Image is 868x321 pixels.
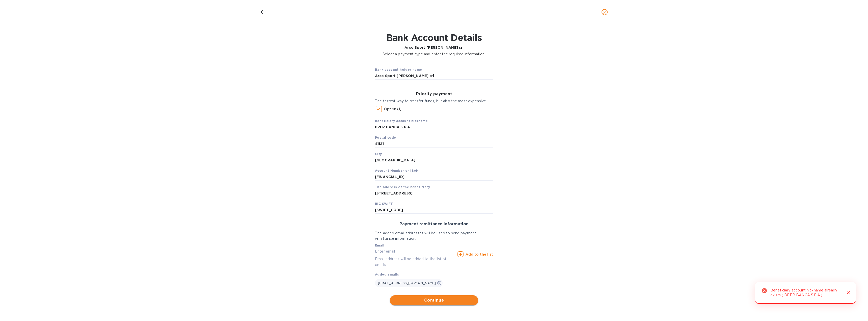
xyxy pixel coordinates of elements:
span: Continue [394,297,474,303]
input: Beneficiary account nickname [375,124,493,131]
input: The address of the beneficiary [375,190,493,197]
h3: Priority payment [375,92,493,96]
button: Continue [390,295,478,305]
h3: Payment remittance information [375,222,493,227]
b: Added emails [375,273,399,276]
b: Postal code [375,136,396,139]
b: Account Number or IBAN [375,169,419,172]
div: Beneficiary account nickname already exists ( BPER BANCA S.P.A.) [770,286,841,300]
div: [EMAIL_ADDRESS][DOMAIN_NAME] [375,279,443,287]
b: The address of the beneficiary [375,185,430,189]
b: Arco Sport [PERSON_NAME] srl [404,45,464,50]
u: Add to the list [466,252,493,256]
b: Beneficiary account nickname [375,119,428,123]
p: The fastest way to transfer funds, but also the most expensive [375,98,493,104]
button: Close [845,289,852,296]
p: Select a payment type and enter the required information. [383,52,485,57]
p: Email address will be added to the list of emails [375,256,455,268]
input: Account Number or IBAN [375,173,493,181]
label: Email [375,244,384,247]
input: City [375,157,493,164]
span: [EMAIL_ADDRESS][DOMAIN_NAME] [378,281,436,285]
p: The added email addresses will be used to send payment remittance information. [375,231,493,241]
b: City [375,152,382,156]
h1: Bank Account Details [383,32,485,43]
input: BIC SWIFT [375,206,493,214]
input: Postal code [375,140,493,147]
p: Option (1) [384,107,401,112]
b: BIC SWIFT [375,202,393,206]
b: Bank account holder name [375,68,422,71]
button: close [599,6,611,18]
input: Enter email [375,248,455,255]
